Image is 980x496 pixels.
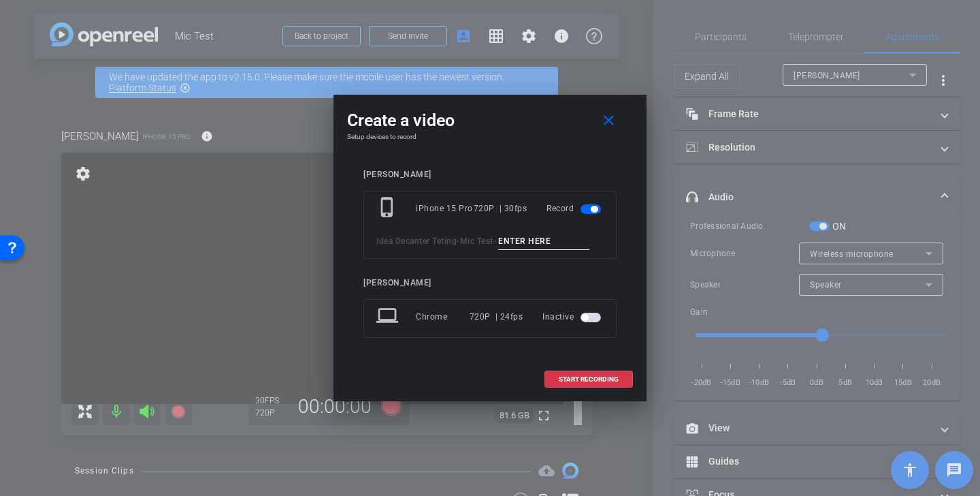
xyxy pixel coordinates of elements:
div: Record [546,196,604,221]
span: - [493,236,497,246]
span: Idea Decanter Teting [376,236,457,246]
div: 720P | 24fps [470,305,523,329]
div: 720P | 30fps [474,196,527,221]
mat-icon: laptop [376,305,401,329]
span: - [457,236,460,246]
mat-icon: close [600,112,617,129]
div: [PERSON_NAME] [363,278,617,288]
span: Mic Test [460,236,493,246]
input: ENTER HERE [498,233,589,250]
h4: Setup devices to record [347,133,633,141]
div: [PERSON_NAME] [363,170,617,180]
div: Create a video [347,108,633,133]
div: Inactive [542,305,604,329]
span: START RECORDING [559,376,619,383]
button: START RECORDING [544,371,633,388]
div: iPhone 15 Pro [416,196,474,221]
div: Chrome [416,305,470,329]
mat-icon: phone_iphone [376,196,401,221]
